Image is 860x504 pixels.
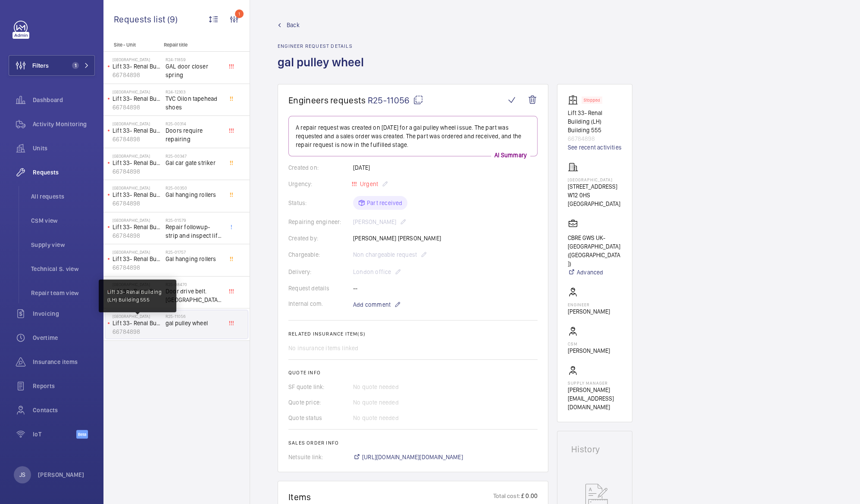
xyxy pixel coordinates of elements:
p: Lift 33- Renal Building (LH) Building 555 [113,62,162,71]
p: AI Summary [491,151,530,159]
p: JS [19,470,25,479]
p: 66784898 [113,167,162,176]
p: A repair request was created on [DATE] for a gal pulley wheel issue. The part was requested and a... [296,123,530,149]
p: Supply manager [568,380,622,386]
p: 66784898 [113,71,162,79]
span: Filters [32,61,49,70]
h2: R25-01757 [166,249,222,255]
span: Invoicing [33,309,95,318]
p: Lift 33- Renal Building (LH) Building 555 [113,255,162,263]
p: [PERSON_NAME] [568,307,610,316]
p: CSM [568,341,610,346]
a: Advanced [568,268,622,277]
h2: Quote info [288,370,538,376]
span: Units [33,144,95,152]
p: [GEOGRAPHIC_DATA] [113,153,162,159]
span: TVC Oilon tapehead shoes [166,94,222,112]
span: Gal hanging rollers [166,190,222,199]
p: [GEOGRAPHIC_DATA] [113,89,162,94]
p: Stopped [584,99,600,102]
span: 1 [72,62,79,69]
span: Door drive belt. [GEOGRAPHIC_DATA] lift 33 [166,287,222,304]
span: Contacts [33,406,95,414]
p: 66784898 [113,263,162,272]
p: [PERSON_NAME] [38,470,84,479]
h2: Engineer request details [278,43,369,49]
img: elevator.svg [568,95,582,105]
h2: R25-00350 [166,185,222,190]
span: Repair followup- strip and inspect lift hoist, suspected bearing wear [166,223,222,240]
p: [GEOGRAPHIC_DATA] [568,177,622,182]
span: Overtime [33,333,95,342]
p: 66784898 [113,327,162,336]
span: GAL door closer spring [166,62,222,79]
p: [GEOGRAPHIC_DATA] [113,314,162,319]
span: All requests [31,192,95,201]
span: gal pulley wheel [166,319,222,327]
p: [PERSON_NAME] [568,346,610,355]
p: Lift 33- Renal Building (LH) Building 555 [113,190,162,199]
a: See recent activities [568,143,622,152]
button: Filters1 [9,55,95,76]
p: [PERSON_NAME][EMAIL_ADDRESS][DOMAIN_NAME] [568,386,622,411]
p: Lift 33- Renal Building (LH) Building 555 [568,109,622,134]
h2: Related insurance item(s) [288,331,538,337]
span: Requests list [114,14,167,25]
h2: R24-11859 [166,57,222,62]
span: Doors require repairing [166,126,222,143]
p: 66784898 [113,199,162,208]
span: Reports [33,382,95,390]
span: Repair team view [31,289,95,297]
p: Site - Unit [103,42,160,48]
p: Lift 33- Renal Building (LH) Building 555 [113,159,162,167]
h2: Sales order info [288,440,538,446]
span: CSM view [31,216,95,225]
span: IoT [33,430,76,439]
p: [GEOGRAPHIC_DATA] [113,57,162,62]
h2: R24-12303 [166,89,222,94]
span: Add comment [353,300,391,309]
span: [URL][DOMAIN_NAME][DOMAIN_NAME] [362,453,463,461]
p: [STREET_ADDRESS] [568,182,622,191]
h1: gal pulley wheel [278,54,369,84]
p: [GEOGRAPHIC_DATA] [113,218,162,223]
p: Lift 33- Renal Building (LH) Building 555 [113,126,162,135]
h1: Items [288,492,311,502]
span: Dashboard [33,96,95,104]
span: Insurance items [33,358,95,366]
span: Engineers requests [288,95,366,106]
h1: History [571,445,618,454]
p: [GEOGRAPHIC_DATA] [113,185,162,190]
p: [GEOGRAPHIC_DATA] [113,121,162,126]
h2: R25-01579 [166,218,222,223]
span: R25-11056 [368,95,423,106]
span: Technical S. view [31,264,95,273]
h2: R25-00314 [166,121,222,126]
span: Requests [33,168,95,177]
p: 66784898 [113,231,162,240]
p: 66784898 [568,134,622,143]
p: Total cost: [493,492,520,502]
h2: R25-00347 [166,153,222,159]
p: Lift 33- Renal Building (LH) Building 555 [113,223,162,231]
p: W12 0HS [GEOGRAPHIC_DATA] [568,191,622,208]
span: Supply view [31,240,95,249]
h2: R25-11056 [166,314,222,319]
p: CBRE GWS UK- [GEOGRAPHIC_DATA] ([GEOGRAPHIC_DATA]) [568,233,622,268]
span: Gal car gate striker [166,159,222,167]
p: Repair title [164,42,221,48]
span: Back [287,21,300,29]
p: Lift 33- Renal Building (LH) Building 555 [113,94,162,103]
p: [GEOGRAPHIC_DATA] [113,249,162,255]
h2: R25-08470 [166,282,222,287]
p: Lift 33- Renal Building (LH) Building 555 [107,288,168,304]
p: 66784898 [113,103,162,112]
p: £ 0.00 [520,492,538,502]
p: Lift 33- Renal Building (LH) Building 555 [113,319,162,327]
a: [URL][DOMAIN_NAME][DOMAIN_NAME] [353,453,463,461]
span: Gal hanging rollers [166,255,222,263]
span: Beta [76,430,88,439]
p: Engineer [568,302,610,307]
span: Activity Monitoring [33,120,95,128]
p: 66784898 [113,135,162,143]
